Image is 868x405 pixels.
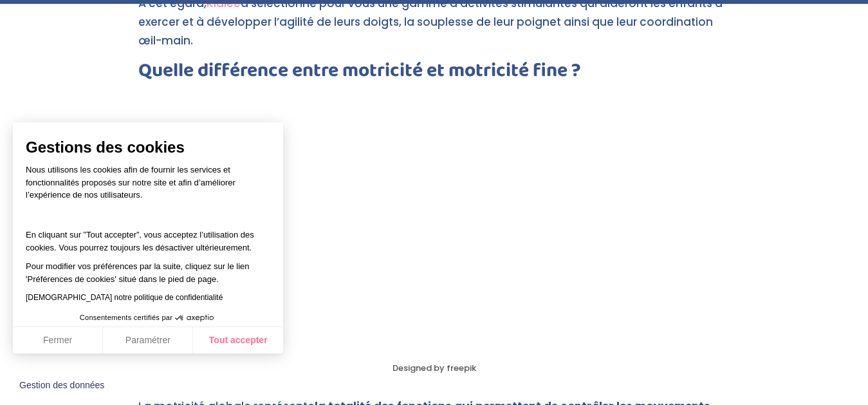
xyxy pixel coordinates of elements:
p: En cliquant sur ”Tout accepter”, vous acceptez l’utilisation des cookies. Vous pourrez toujours l... [26,216,270,254]
button: Consentements certifiés par [73,310,223,326]
span: Consentements certifiés par [80,314,172,321]
button: Paramétrer [103,327,193,354]
button: Tout accepter [193,327,283,354]
h2: Quelle différence entre motricité et motricité fine ? [138,61,730,87]
button: Fermer [13,327,103,354]
svg: Axeptio [175,299,214,337]
span: Gestion des données [19,380,104,391]
figcaption: Designed by freepik [233,359,636,378]
p: Nous utilisons les cookies afin de fournir les services et fonctionnalités proposés sur notre sit... [26,164,270,210]
p: Pour modifier vos préférences par la suite, cliquez sur le lien 'Préférences de cookies' situé da... [26,260,270,285]
span: Gestions des cookies [26,138,270,157]
a: [DEMOGRAPHIC_DATA] notre politique de confidentialité [26,293,223,302]
button: Fermer le widget sans consentement [12,372,112,399]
